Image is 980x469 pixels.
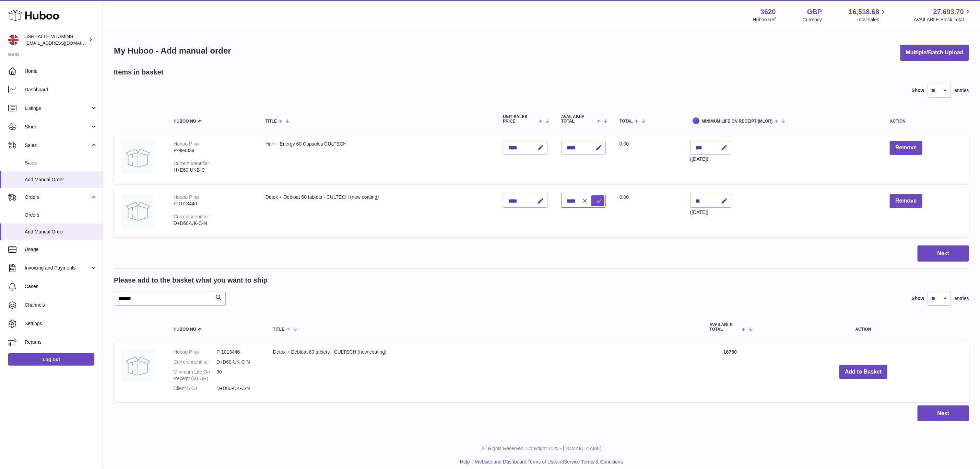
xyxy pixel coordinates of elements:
[216,369,259,382] dd: 90
[890,119,962,124] div: Action
[690,209,731,216] div: ([DATE])
[710,323,740,332] span: AVAILABLE Total
[25,246,97,253] span: Usage
[807,7,822,16] strong: GBP
[174,214,209,219] div: Current identifier
[25,320,97,327] span: Settings
[760,7,776,16] strong: 3620
[890,194,922,208] button: Remove
[25,176,97,183] span: Add Manual Order
[25,68,97,75] span: Home
[174,161,209,166] div: Current identifier
[25,265,90,271] span: Invoicing and Payments
[121,349,155,383] img: Detox + Debloat 60 tablets - CULTECH (new coating)
[216,359,259,365] dd: D+D60-UK-C-N
[619,194,629,200] span: 0.00
[912,295,924,302] label: Show
[25,87,97,93] span: Dashboard
[503,115,537,124] span: Unit Sales Price
[114,45,231,56] h1: My Huboo - Add manual order
[900,45,969,61] button: Multiple/Batch Upload
[955,87,969,94] span: entries
[803,16,822,23] div: Currency
[108,445,975,452] p: All Rights Reserved. Copyright 2025 - [DOMAIN_NAME]
[216,385,259,392] dd: D+D60-UK-C-N
[174,327,196,332] span: Huboo no
[216,349,259,355] dd: P-1013446
[955,295,969,302] span: entries
[918,405,969,422] button: Next
[890,141,922,155] button: Remove
[121,141,155,175] img: Hair + Energy 60 Capsules CULTECH
[114,68,164,77] h2: Items in basket
[857,16,887,23] span: Total sales
[839,365,887,379] button: Add to Basket
[619,141,629,147] span: 0.00
[259,187,496,237] td: Detox + Debloat 60 tablets - CULTECH (new coating)
[265,119,277,124] span: Title
[259,134,496,184] td: Hair + Energy 60 Capsules CULTECH
[25,105,90,112] span: Listings
[914,16,972,23] span: AVAILABLE Stock Total
[690,156,731,162] div: ([DATE])
[912,87,924,94] label: Show
[25,33,87,46] div: JSHEALTH VITAMINS
[174,147,252,154] div: P-994339
[25,339,97,345] span: Returns
[174,385,216,392] dt: Client SKU
[174,194,199,200] div: Huboo P no
[8,353,94,366] a: Log out
[25,124,90,130] span: Stock
[114,276,268,285] h2: Please add to the basket what you want to ship
[174,359,216,365] dt: Current identifier
[25,212,97,218] span: Orders
[25,229,97,235] span: Add Manual Order
[475,459,556,465] a: Website and Dashboard Terms of Use
[174,201,252,207] div: P-1013446
[174,119,196,124] span: Huboo no
[849,7,879,16] span: 16,518.68
[174,141,199,147] div: Huboo P no
[619,119,633,124] span: Total
[561,115,595,124] span: AVAILABLE Total
[25,283,97,290] span: Cases
[174,369,216,382] dt: Minimum Life On Receipt (MLOR)
[753,16,776,23] div: Huboo Ref
[933,7,964,16] span: 27,693.70
[918,245,969,262] button: Next
[25,160,97,166] span: Sales
[174,349,216,355] dt: Huboo P no
[849,7,887,23] a: 16,518.68 Total sales
[460,459,470,465] a: Help
[25,194,90,201] span: Orders
[174,167,252,173] div: H+E60-UKB-C
[25,302,97,308] span: Channels
[25,40,101,46] span: [EMAIL_ADDRESS][DOMAIN_NAME]
[174,220,252,227] div: D+D60-UK-C-N
[25,142,90,149] span: Sales
[703,342,758,402] td: 16780
[914,7,972,23] a: 27,693.70 AVAILABLE Stock Total
[564,459,623,465] a: Service Terms & Conditions
[266,342,703,402] td: Detox + Debloat 60 tablets - CULTECH (new coating)
[273,327,284,332] span: Title
[8,35,19,45] img: internalAdmin-3620@internal.huboo.com
[758,316,969,339] th: Action
[121,194,155,228] img: Detox + Debloat 60 tablets - CULTECH (new coating)
[702,119,773,124] span: Minimum Life On Receipt (MLOR)
[473,459,623,465] li: and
